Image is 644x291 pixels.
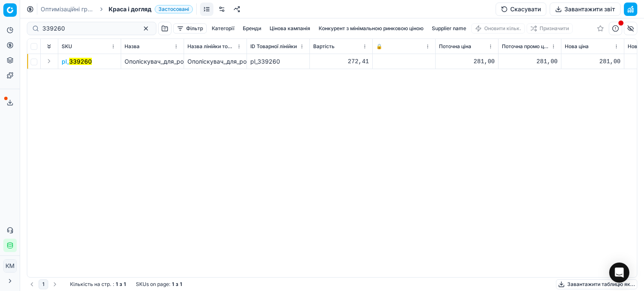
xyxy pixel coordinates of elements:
span: КM [4,260,16,272]
a: Оптимізаційні групи [41,5,94,13]
mark: 339260 [69,58,92,65]
button: КM [3,259,17,273]
strong: 1 [172,281,174,288]
span: Назва [125,43,140,50]
span: Нова ціна [565,43,589,50]
button: Supplier name [428,23,470,33]
nav: breadcrumb [41,5,193,13]
button: pl_339260 [62,57,92,66]
div: pl_339260 [250,57,306,66]
button: Завантажити таблицю як... [556,279,637,289]
button: Категорії [208,23,238,33]
span: Поточна промо ціна [502,43,549,50]
div: Open Intercom Messenger [609,263,629,283]
button: Фільтр [173,23,207,33]
div: 281,00 [502,57,558,66]
button: Призначити [527,23,573,33]
button: Expand all [44,41,54,52]
div: : [70,281,126,288]
button: Скасувати [496,3,546,16]
span: SKU [62,43,72,50]
span: ID Товарної лінійки [250,43,297,50]
strong: 1 [124,281,126,288]
span: Назва лінійки товарів [187,43,235,50]
input: Пошук по SKU або назві [42,24,134,33]
strong: 1 [180,281,182,288]
span: Кількість на стр. [70,281,111,288]
span: Поточна ціна [439,43,471,50]
button: Завантажити звіт [550,3,621,16]
strong: 1 [116,281,118,288]
button: Go to next page [50,279,60,289]
div: Ополіскувач_для_ротової_порожнини_Listerine_Свіжа_м’ята_1000_мл_(103060040) [187,57,243,66]
button: Конкурент з мінімальною ринковою ціною [315,23,427,33]
span: Ополіскувач_для_ротової_порожнини_Listerine_Свіжа_м’ята_1000_мл_(103060040) [125,58,361,65]
button: Оновити кільк. [471,23,525,33]
div: 272,41 [313,57,369,66]
button: Expand [44,56,54,66]
span: Краса і доглядЗастосовані [109,5,193,13]
span: SKUs on page : [136,281,170,288]
span: pl_ [62,57,92,66]
span: 🔒 [376,43,382,50]
strong: з [176,281,178,288]
div: 281,00 [439,57,495,66]
span: Застосовані [155,5,193,13]
nav: pagination [27,279,60,289]
div: 281,00 [565,57,621,66]
button: 1 [39,279,48,289]
span: Краса і догляд [109,5,151,13]
button: Цінова кампанія [266,23,314,33]
strong: з [119,281,122,288]
button: Go to previous page [27,279,37,289]
span: Вартість [313,43,335,50]
button: Бренди [239,23,265,33]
